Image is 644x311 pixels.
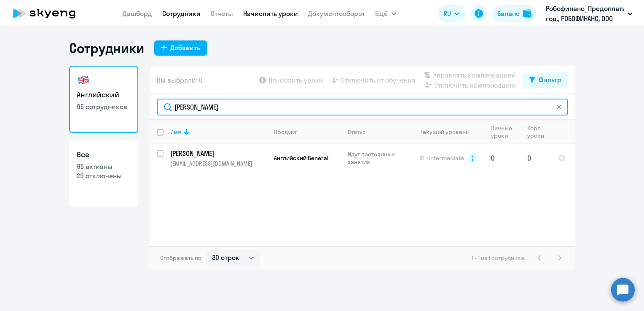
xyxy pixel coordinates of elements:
p: [EMAIL_ADDRESS][DOMAIN_NAME] [170,160,267,167]
div: Имя [170,128,181,136]
a: Все95 активны29 отключены [69,140,138,207]
div: Статус [348,128,366,136]
div: Добавить [170,43,200,53]
div: Текущий уровень [421,128,469,136]
a: Сотрудники [162,9,201,18]
input: Поиск по имени, email, продукту или статусу [157,99,568,115]
div: Баланс [497,8,520,19]
div: Продукт [274,128,297,136]
button: Фильтр [523,72,568,88]
div: Личные уроки [491,124,520,139]
div: Имя [170,128,267,136]
a: Отчеты [211,9,233,18]
h3: Английский [77,89,131,100]
span: RU [443,8,451,19]
span: B1 - Intermediate [419,154,464,162]
span: 1 - 1 из 1 сотрудника [472,254,524,262]
a: Документооборот [308,9,365,18]
p: 95 активны [77,162,131,171]
img: english [77,73,90,87]
div: Личные уроки [491,124,515,139]
div: Фильтр [539,75,561,85]
a: [PERSON_NAME] [170,149,267,158]
p: 29 отключены [77,171,131,180]
div: Статус [348,128,405,136]
div: Корп. уроки [527,124,551,139]
div: Корп. уроки [527,124,545,139]
h1: Сотрудники [69,40,144,56]
a: Начислить уроки [243,9,298,18]
img: balance [523,9,531,18]
p: [PERSON_NAME] [170,149,266,158]
div: Текущий уровень [413,128,484,136]
p: Робофинанс_Предоплата_Договор_2025 год., РОБОФИНАНС, ООО [546,3,624,24]
a: Дашборд [123,9,152,18]
span: Вы выбрали: 0 [157,75,203,85]
span: Ещё [375,8,388,19]
button: Добавить [154,40,207,56]
button: Робофинанс_Предоплата_Договор_2025 год., РОБОФИНАНС, ООО [542,3,637,24]
td: 0 [521,144,551,172]
div: Продукт [274,128,341,136]
td: 0 [484,144,521,172]
button: RU [437,5,465,22]
p: 95 сотрудников [77,102,131,111]
p: Идут постоянные занятия [348,150,405,166]
button: Ещё [375,5,396,22]
span: Отображать по: [160,254,203,262]
button: Балансbalance [492,5,537,22]
span: Английский General [274,154,328,162]
h3: Все [77,149,131,160]
a: Английский95 сотрудников [69,66,138,133]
